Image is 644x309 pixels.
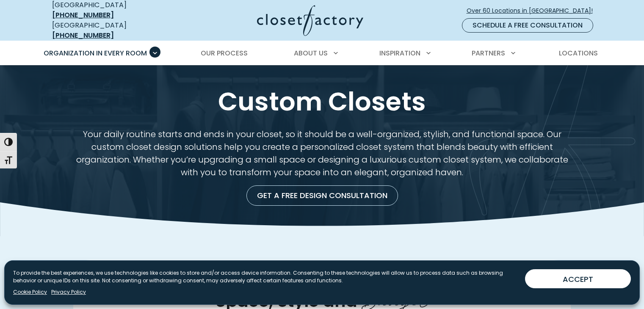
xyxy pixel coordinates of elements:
a: Over 60 Locations in [GEOGRAPHIC_DATA]! [466,3,600,18]
img: Closet Factory Logo [257,5,363,36]
h1: Custom Closets [50,86,594,118]
a: Privacy Policy [51,288,86,296]
button: ACCEPT [525,269,631,288]
span: Partners [472,48,505,58]
a: Schedule a Free Consultation [462,18,593,33]
a: [PHONE_NUMBER] [52,30,114,40]
a: Cookie Policy [13,288,47,296]
span: Over 60 Locations in [GEOGRAPHIC_DATA]! [467,6,600,15]
span: About Us [294,48,328,58]
nav: Primary Menu [38,41,607,65]
p: Your daily routine starts and ends in your closet, so it should be a well-organized, stylish, and... [73,128,571,179]
span: Locations [559,48,598,58]
span: Organization in Every Room [44,48,147,58]
a: Get a Free Design Consultation [246,185,398,206]
p: To provide the best experiences, we use technologies like cookies to store and/or access device i... [13,269,518,284]
a: [PHONE_NUMBER] [52,10,114,20]
div: [GEOGRAPHIC_DATA] [52,20,175,41]
span: Our Process [201,48,248,58]
span: Inspiration [379,48,420,58]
